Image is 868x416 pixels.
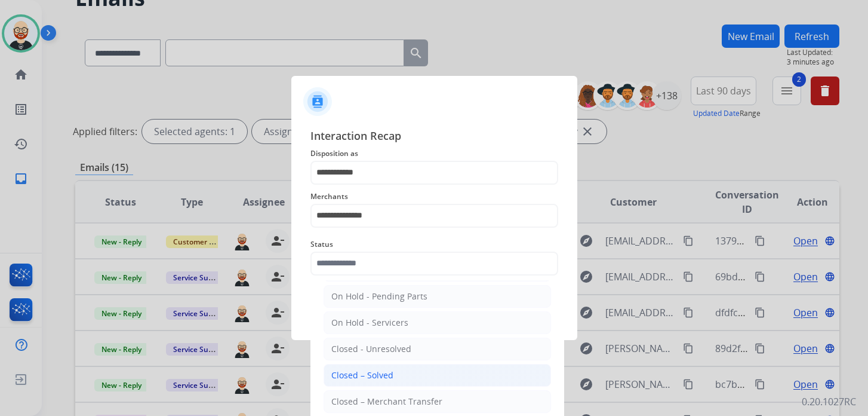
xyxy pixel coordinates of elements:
div: Closed - Unresolved [331,343,411,355]
span: Merchants [310,189,558,204]
p: 0.20.1027RC [802,394,856,409]
span: Status [310,237,558,252]
span: Disposition as [310,146,558,161]
div: On Hold - Servicers [331,317,408,329]
img: contactIcon [303,87,332,116]
span: Interaction Recap [310,127,558,146]
div: On Hold - Pending Parts [331,290,427,302]
div: Closed – Solved [331,369,393,381]
div: Closed – Merchant Transfer [331,396,442,408]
